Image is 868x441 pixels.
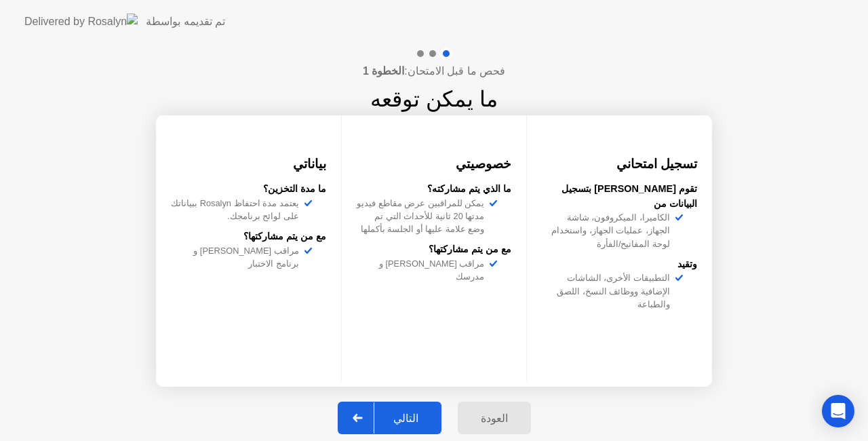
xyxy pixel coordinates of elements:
div: يمكن للمراقبين عرض مقاطع فيديو مدتها 20 ثانية للأحداث التي تم وضع علامة عليها أو الجلسة بأكملها [357,197,490,236]
div: ما مدة التخزين؟ [171,182,326,197]
h3: بياناتي [171,155,326,174]
div: تم تقديمه بواسطة [146,14,225,30]
img: Delivered by Rosalyn [24,14,138,29]
div: العودة [462,412,527,425]
h4: فحص ما قبل الامتحان: [363,63,505,79]
div: التطبيقات الأخرى، الشاشات الإضافية ووظائف النسخ، اللصق والطباعة [542,271,675,311]
div: التالي [374,412,437,425]
h3: خصوصيتي [357,155,512,174]
div: مراقب [PERSON_NAME] و برنامج الاختبار [171,244,304,270]
div: مع من يتم مشاركتها؟ [171,229,326,244]
button: العودة [458,402,531,434]
div: مع من يتم مشاركتها؟ [357,242,512,257]
div: ما الذي يتم مشاركته؟ [357,182,512,197]
div: يعتمد مدة احتفاظ Rosalyn ببياناتك على لوائح برنامجك. [171,197,304,223]
div: الكاميرا، الميكروفون، شاشة الجهاز، عمليات الجهاز، واستخدام لوحة المفاتيح/الفأرة [542,211,675,250]
button: التالي [338,402,441,434]
b: الخطوة 1 [363,65,404,77]
h3: تسجيل امتحاني [542,155,697,174]
div: وتقيد [542,257,697,272]
div: تقوم [PERSON_NAME] بتسجيل البيانات من [542,182,697,211]
h1: ما يمكن توقعه [370,83,498,115]
div: مراقب [PERSON_NAME] و مدرسك [357,257,490,283]
div: Open Intercom Messenger [822,395,854,427]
